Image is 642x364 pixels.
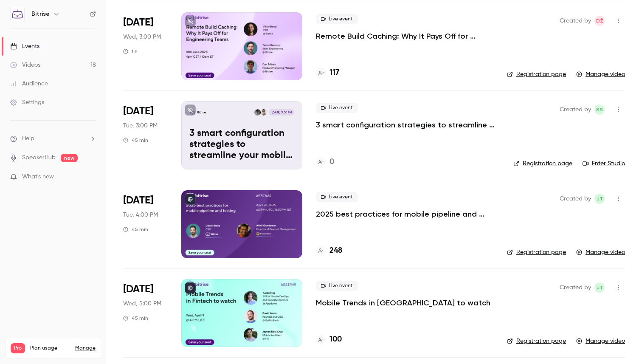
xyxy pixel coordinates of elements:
[123,48,138,55] div: 1 h
[507,70,566,79] a: Registration page
[123,104,153,118] span: [DATE]
[123,190,168,258] div: Apr 22 Tue, 4:00 PM (Europe/London)
[329,334,342,345] h4: 100
[123,315,148,322] div: 45 min
[583,159,625,168] a: Enter Studio
[123,33,161,41] span: Wed, 3:00 PM
[22,172,54,181] span: What's new
[254,109,260,115] img: Kaushal Vyas
[123,279,168,347] div: Apr 9 Wed, 5:00 PM (Europe/London)
[560,282,591,293] span: Created by
[22,134,34,143] span: Help
[22,153,56,162] a: SpeakerHub
[189,128,294,161] p: 3 smart configuration strategies to streamline your mobile CI workflows
[11,343,25,353] span: Pro
[316,334,342,345] a: 100
[594,16,605,26] span: Dan Žďárek
[10,42,39,51] div: Events
[507,337,566,345] a: Registration page
[316,14,358,24] span: Live event
[597,194,603,204] span: JT
[316,31,493,41] a: Remote Build Caching: Why It Pays Off for Engineering Teams
[197,110,206,115] p: Bitrise
[329,156,334,168] h4: 0
[576,337,625,345] a: Manage video
[10,98,44,107] div: Settings
[30,345,70,352] span: Plan usage
[10,61,40,69] div: Videos
[316,192,358,202] span: Live event
[61,154,78,162] span: new
[594,282,605,293] span: Jess Thompson
[316,209,493,219] a: 2025 best practices for mobile pipeline and testing
[75,345,96,352] a: Manage
[596,104,603,115] span: SS
[316,298,490,308] a: Mobile Trends in [GEOGRAPHIC_DATA] to watch
[560,104,591,115] span: Created by
[123,121,158,130] span: Tue, 3:00 PM
[11,7,24,21] img: Bitrise
[594,194,605,204] span: Jess Thompson
[576,248,625,257] a: Manage video
[329,245,342,257] h4: 248
[269,109,294,115] span: [DATE] 3:00 PM
[123,137,148,144] div: 45 min
[597,282,603,293] span: JT
[316,120,500,130] a: 3 smart configuration strategies to streamline your mobile CI workflows
[181,101,302,169] a: 3 smart configuration strategies to streamline your mobile CI workflowsBitriseSeb SidburyKaushal ...
[560,16,591,26] span: Created by
[123,299,161,308] span: Wed, 5:00 PM
[31,10,50,18] h6: Bitrise
[513,159,572,168] a: Registration page
[123,12,168,80] div: Jun 18 Wed, 3:00 PM (Europe/London)
[123,194,153,207] span: [DATE]
[316,245,342,257] a: 248
[123,211,158,219] span: Tue, 4:00 PM
[329,67,339,79] h4: 117
[596,16,603,26] span: DŽ
[507,248,566,257] a: Registration page
[594,104,605,115] span: Seb Sidbury
[316,156,334,168] a: 0
[576,70,625,79] a: Manage video
[316,281,358,291] span: Live event
[123,16,153,29] span: [DATE]
[316,103,358,113] span: Live event
[316,67,339,79] a: 117
[123,282,153,296] span: [DATE]
[123,101,168,169] div: May 27 Tue, 3:00 PM (Europe/London)
[560,194,591,204] span: Created by
[123,226,148,233] div: 45 min
[10,79,48,88] div: Audience
[10,134,96,143] li: help-dropdown-opener
[261,109,267,115] img: Seb Sidbury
